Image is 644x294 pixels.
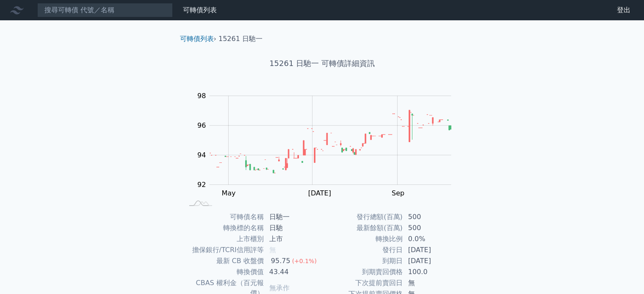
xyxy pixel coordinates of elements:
td: 無 [403,278,461,289]
tspan: Sep [392,189,404,197]
li: 15261 日馳一 [218,34,263,44]
a: 登出 [610,3,637,17]
a: 可轉債列表 [180,35,214,43]
span: 無承作 [269,284,290,292]
td: [DATE] [403,256,461,267]
tspan: 98 [197,92,206,100]
td: 發行總額(百萬) [322,212,403,223]
tspan: 94 [197,151,206,159]
td: 500 [403,212,461,223]
tspan: 96 [197,121,206,129]
td: 可轉債名稱 [183,212,264,223]
td: 0.0% [403,234,461,245]
td: 最新 CB 收盤價 [183,256,264,267]
td: 轉換標的名稱 [183,223,264,234]
span: (+0.1%) [292,258,317,264]
td: 擔保銀行/TCRI信用評等 [183,245,264,256]
td: 500 [403,223,461,234]
tspan: [DATE] [308,189,331,197]
g: Chart [193,92,464,197]
td: 到期日 [322,256,403,267]
td: 轉換價值 [183,267,264,278]
td: 發行日 [322,245,403,256]
a: 可轉債列表 [183,6,217,14]
td: 最新餘額(百萬) [322,223,403,234]
td: 日馳 [264,223,322,234]
tspan: 92 [197,181,206,189]
td: 下次提前賣回日 [322,278,403,289]
td: 上市櫃別 [183,234,264,245]
td: 到期賣回價格 [322,267,403,278]
li: › [180,34,216,44]
input: 搜尋可轉債 代號／名稱 [37,3,173,17]
td: 轉換比例 [322,234,403,245]
span: 無 [269,246,276,254]
h1: 15261 日馳一 可轉債詳細資訊 [173,58,471,69]
td: 上市 [264,234,322,245]
td: 100.0 [403,267,461,278]
tspan: May [221,189,235,197]
td: 43.44 [264,267,322,278]
div: 95.75 [269,256,292,266]
td: [DATE] [403,245,461,256]
td: 日馳一 [264,212,322,223]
